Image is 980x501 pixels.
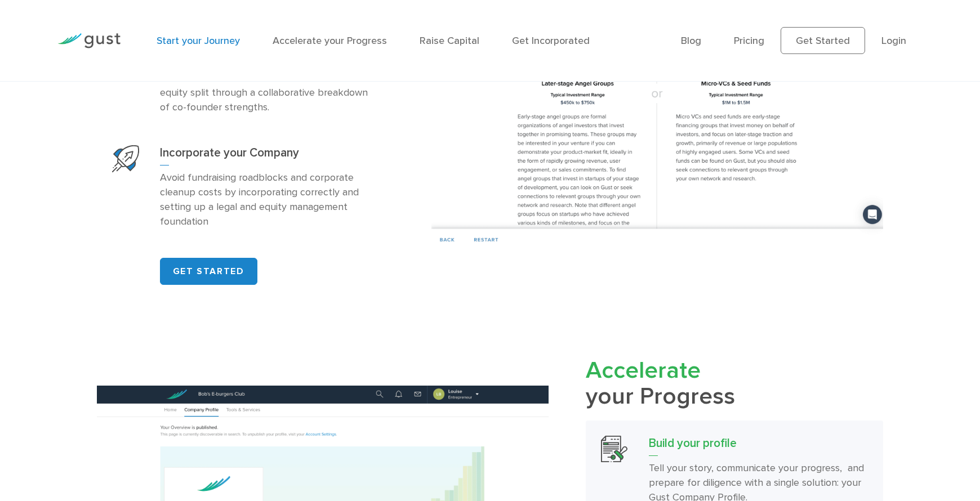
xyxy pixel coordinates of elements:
[601,436,627,462] img: Build Your Profile
[781,27,865,54] a: Get Started
[112,145,139,172] img: Start Your Company
[160,145,379,165] h3: Incorporate your Company
[512,35,590,47] a: Get Incorporated
[160,258,257,285] a: GET STARTED
[157,35,240,47] a: Start your Journey
[160,171,379,229] p: Avoid fundraising roadblocks and corporate cleanup costs by incorporating correctly and setting u...
[97,130,394,244] a: Start Your CompanyIncorporate your CompanyAvoid fundraising roadblocks and corporate cleanup cost...
[649,436,868,456] h3: Build your profile
[160,71,379,115] p: Avoid co-founder conflict and determine a fair equity split through a collaborative breakdown of ...
[586,358,883,410] h2: your Progress
[420,35,479,47] a: Raise Capital
[586,356,701,384] span: Accelerate
[57,33,121,48] img: Gust Logo
[273,35,387,47] a: Accelerate your Progress
[734,35,764,47] a: Pricing
[681,35,701,47] a: Blog
[881,35,906,47] a: Login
